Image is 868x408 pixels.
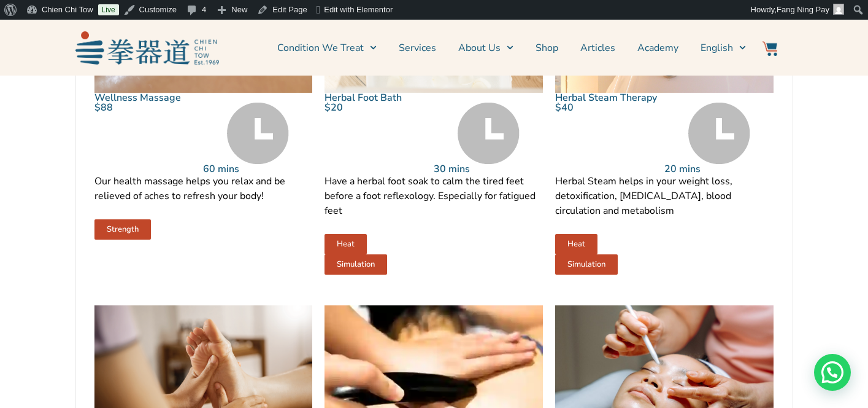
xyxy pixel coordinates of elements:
[203,164,312,174] p: 60 mins
[399,33,436,63] a: Services
[567,240,585,248] span: Heat
[227,103,289,164] img: Time Grey
[337,261,375,269] span: Simulation
[555,254,618,275] a: Simulation
[567,261,605,269] span: Simulation
[458,103,520,164] img: Time Grey
[777,5,829,14] span: Fang Ning Pay
[701,33,746,63] a: English
[555,103,664,112] p: $40
[325,103,434,112] p: $20
[580,33,615,63] a: Articles
[325,234,367,254] a: Heat
[688,103,750,164] img: Time Grey
[94,174,313,203] p: Our health massage helps you relax and be relieved of aches to refresh your body!
[277,33,377,63] a: Condition We Treat
[434,164,543,174] p: 30 mins
[325,91,402,104] a: Herbal Foot Bath
[325,254,387,275] a: Simulation
[324,5,393,14] span: Edit with Elementor
[637,33,678,63] a: Academy
[94,91,181,104] a: Wellness Massage
[107,226,139,233] span: Strength
[555,91,657,104] a: Herbal Steam Therapy
[555,174,774,218] p: Herbal Steam helps in your weight loss, detoxification, [MEDICAL_DATA], blood circulation and met...
[94,219,151,240] a: Strength
[701,41,733,55] span: English
[762,41,777,56] img: Website Icon-03
[536,33,558,63] a: Shop
[98,4,119,15] a: Live
[664,164,774,174] p: 20 mins
[94,103,204,112] p: $88
[555,234,597,254] a: Heat
[225,33,747,63] nav: Menu
[337,240,355,248] span: Heat
[325,174,543,218] p: Have a herbal foot soak to calm the tired feet before a foot reflexology. Especially for fatigued...
[458,33,513,63] a: About Us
